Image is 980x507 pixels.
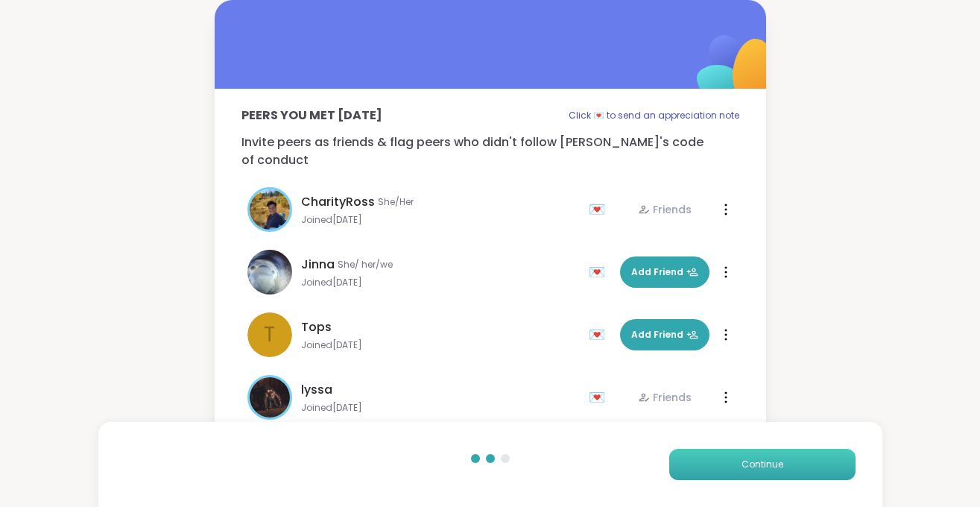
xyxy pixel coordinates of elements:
img: Jinna [247,250,292,295]
div: Friends [638,390,692,405]
span: She/Her [378,196,414,208]
p: Click 💌 to send an appreciation note [569,107,739,125]
span: Joined [DATE] [301,214,580,226]
button: Add Friend [620,319,709,350]
span: lyssa [301,381,332,399]
span: She/ her/we [338,259,393,271]
div: 💌 [589,198,611,221]
span: Tops [301,318,332,336]
span: Add Friend [631,265,698,279]
div: Friends [638,202,692,217]
span: Joined [DATE] [301,402,580,414]
button: Continue [669,449,856,480]
span: T [264,319,275,350]
span: Joined [DATE] [301,277,580,289]
span: Add Friend [631,328,698,341]
img: lyssa [250,377,290,418]
span: CharityRoss [301,193,375,211]
div: 💌 [589,260,611,284]
span: Continue [742,458,783,471]
span: Joined [DATE] [301,339,580,351]
div: 💌 [589,323,611,347]
button: Add Friend [620,256,709,288]
p: Invite peers as friends & flag peers who didn't follow [PERSON_NAME]'s code of conduct [241,133,739,169]
img: CharityRoss [250,189,290,230]
p: Peers you met [DATE] [241,107,382,125]
span: Jinna [301,256,335,274]
div: 💌 [589,385,611,409]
